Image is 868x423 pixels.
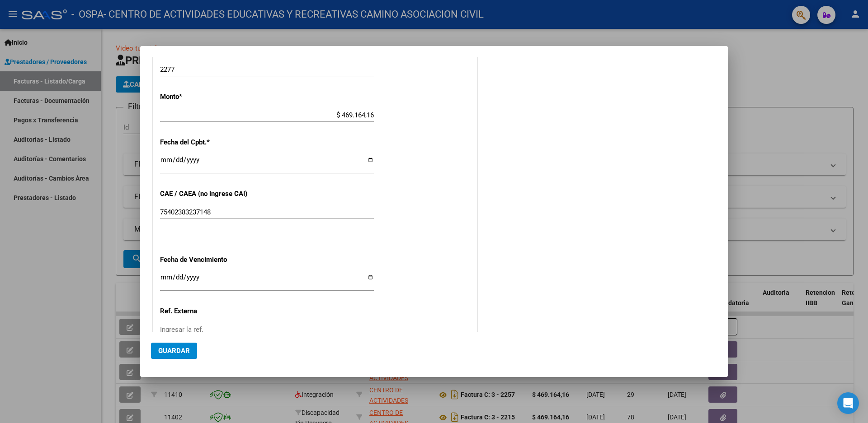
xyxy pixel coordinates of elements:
[158,347,190,355] span: Guardar
[160,306,253,316] p: Ref. Externa
[160,137,253,148] p: Fecha del Cpbt.
[160,189,253,199] p: CAE / CAEA (no ingrese CAI)
[160,255,253,265] p: Fecha de Vencimiento
[837,392,859,414] div: Open Intercom Messenger
[160,92,253,102] p: Monto
[151,343,197,359] button: Guardar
